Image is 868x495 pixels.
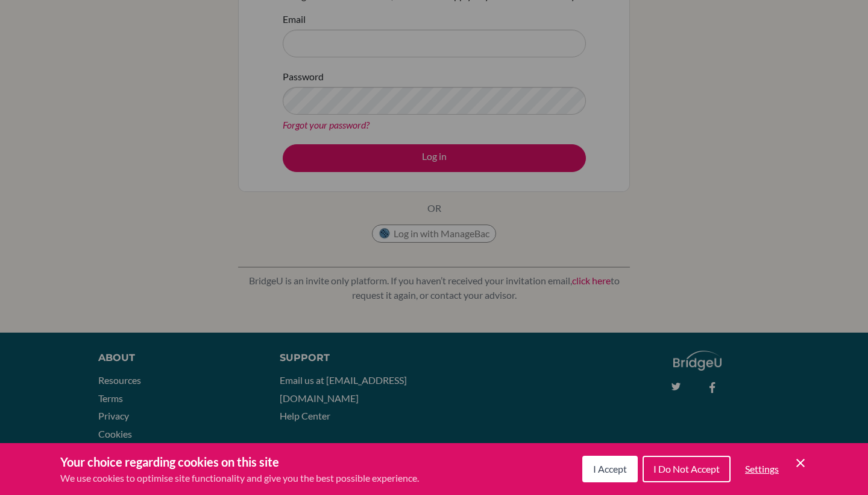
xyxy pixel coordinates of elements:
button: Settings [735,457,788,481]
button: I Accept [582,456,638,482]
span: I Do Not Accept [653,463,720,474]
button: I Do Not Accept [643,456,731,482]
span: Settings [745,463,779,474]
span: I Accept [593,463,627,474]
h3: Your choice regarding cookies on this site [60,453,419,471]
p: We use cookies to optimise site functionality and give you the best possible experience. [60,471,419,485]
button: Save and close [793,456,808,470]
